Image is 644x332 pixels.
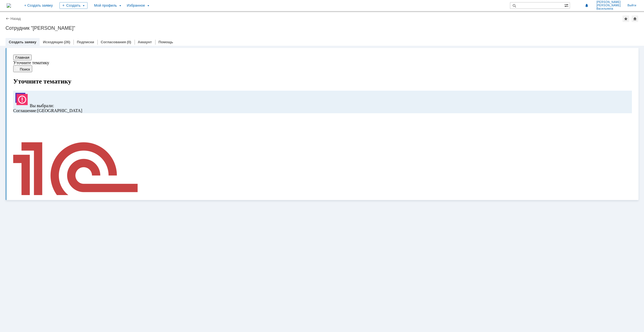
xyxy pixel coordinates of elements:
[9,40,36,44] a: Создать заявку
[7,3,11,8] a: Перейти на домашнюю страницу
[43,40,63,44] a: Исходящие
[10,17,21,21] a: Назад
[2,61,127,185] img: get5aa0f796bb2540aa8cedcab8c1790c1e
[596,1,621,4] span: [PERSON_NAME]
[19,51,43,56] span: Вы выбрали:
[101,40,126,44] a: Согласования
[596,4,621,7] span: [PERSON_NAME]
[138,40,152,44] a: Аккаунт
[127,40,131,44] div: (0)
[2,56,26,61] span: Соглашение :
[2,13,21,20] button: Поиск
[2,56,71,61] span: [GEOGRAPHIC_DATA]
[2,25,621,33] h1: Уточните тематику
[159,40,173,44] a: Помощь
[632,15,638,22] div: Сделать домашней страницей
[7,3,11,8] img: logo
[564,2,570,8] span: Расширенный поиск
[77,40,94,44] a: Подписки
[2,38,19,55] img: svg%3E
[2,2,21,8] button: Главная
[596,7,621,10] span: Васильевна
[623,15,629,22] div: Добавить в избранное
[64,40,70,44] div: (26)
[59,2,88,9] div: Создать
[6,25,638,31] div: Сотрудник "[PERSON_NAME]"
[2,8,621,13] div: Уточните тематику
